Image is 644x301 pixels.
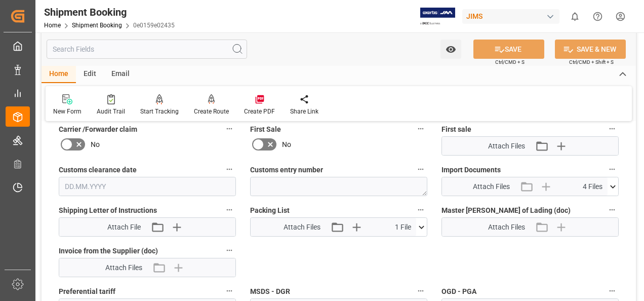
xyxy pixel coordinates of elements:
[104,66,137,83] div: Email
[250,286,290,297] span: MSDS - DGR
[488,141,525,152] span: Attach Files
[44,5,175,20] div: Shipment Booking
[290,107,318,116] div: Share Link
[420,8,455,25] img: Exertis%20JAM%20-%20Email%20Logo.jpg_1722504956.jpg
[223,122,236,135] button: Carrier /Forwarder claim
[72,22,122,29] a: Shipment Booking
[606,163,619,176] button: Import Documents
[107,222,141,233] span: Attach File
[473,40,544,59] button: SAVE
[282,139,291,150] span: No
[59,177,236,196] input: DD.MM.YYYY
[606,122,619,135] button: First sale
[414,284,427,297] button: MSDS - DGR
[441,286,476,297] span: OGD - PGA
[76,66,104,83] div: Edit
[59,286,115,297] span: Preferential tariff
[250,205,290,216] span: Packing List
[105,262,142,273] span: Attach Files
[250,165,323,175] span: Customs entry number
[97,107,125,116] div: Audit Trail
[441,205,571,216] span: Master [PERSON_NAME] of Lading (doc)
[223,163,236,176] button: Customs clearance date
[414,203,427,216] button: Packing List
[440,40,461,59] button: open menu
[59,246,158,256] span: Invoice from the Supplier (doc)
[244,107,275,116] div: Create PDF
[284,222,320,233] span: Attach Files
[441,124,471,135] span: First sale
[42,66,76,83] div: Home
[194,107,229,116] div: Create Route
[414,163,427,176] button: Customs entry number
[555,40,626,59] button: SAVE & NEW
[462,9,559,24] div: JIMS
[583,181,602,192] span: 4 Files
[414,122,427,135] button: First Sale
[250,124,281,135] span: First Sale
[569,58,614,66] span: Ctrl/CMD + Shift + S
[223,284,236,297] button: Preferential tariff
[488,222,525,233] span: Attach Files
[47,40,247,59] input: Search Fields
[59,165,137,175] span: Customs clearance date
[395,222,411,233] span: 1 File
[586,5,609,28] button: Help Center
[44,22,61,29] a: Home
[91,139,100,150] span: No
[606,203,619,216] button: Master [PERSON_NAME] of Lading (doc)
[495,58,525,66] span: Ctrl/CMD + S
[59,124,137,135] span: Carrier /Forwarder claim
[223,203,236,216] button: Shipping Letter of Instructions
[462,7,563,26] button: JIMS
[140,107,179,116] div: Start Tracking
[473,181,510,192] span: Attach Files
[606,284,619,297] button: OGD - PGA
[53,107,82,116] div: New Form
[59,205,157,216] span: Shipping Letter of Instructions
[563,5,586,28] button: show 0 new notifications
[223,244,236,257] button: Invoice from the Supplier (doc)
[441,165,501,175] span: Import Documents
